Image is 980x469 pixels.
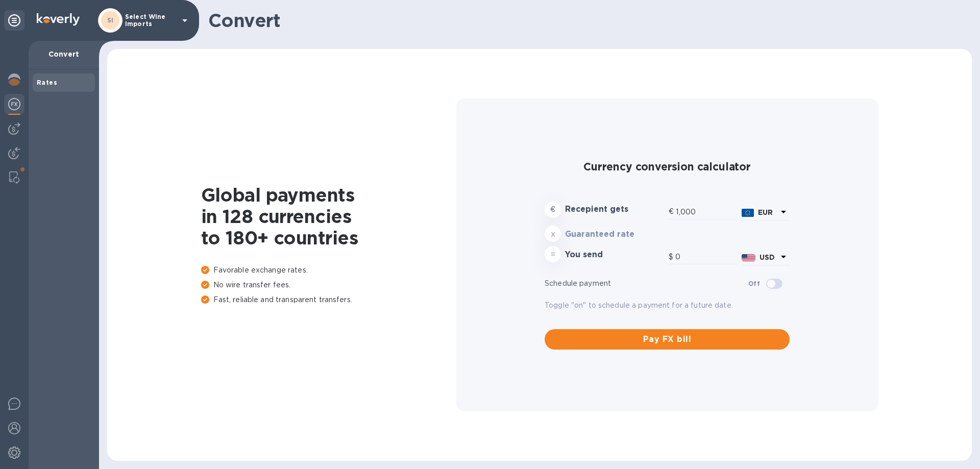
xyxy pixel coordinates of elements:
h2: Currency conversion calculator [545,160,790,173]
p: Select Wine Imports [125,13,176,28]
div: = [545,246,561,262]
strong: € [550,205,555,213]
div: $ [669,250,675,265]
h3: Recepient gets [565,205,665,214]
p: Fast, reliable and transparent transfers. [201,294,456,305]
input: Amount [676,204,738,219]
h3: You send [565,250,665,260]
b: SI [107,16,114,24]
b: Rates [37,79,57,86]
span: Pay FX bill [553,333,781,345]
h1: Convert [208,10,964,31]
b: USD [759,253,775,261]
img: USD [742,254,755,261]
img: Logo [37,13,80,26]
div: Unpin categories [4,10,24,31]
p: Favorable exchange rates. [201,265,456,276]
h3: Guaranteed rate [565,230,665,239]
p: No wire transfer fees. [201,280,456,290]
input: Amount [675,250,738,265]
img: Foreign exchange [8,98,20,110]
p: Convert [37,49,91,59]
b: EUR [758,208,773,216]
div: x [545,226,561,242]
button: Pay FX bill [545,329,790,350]
b: Off [748,280,760,287]
h1: Global payments in 128 currencies to 180+ countries [201,184,456,249]
p: Toggle "on" to schedule a payment for a future date. [545,300,790,311]
p: Schedule payment [545,278,748,289]
div: € [669,204,676,219]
